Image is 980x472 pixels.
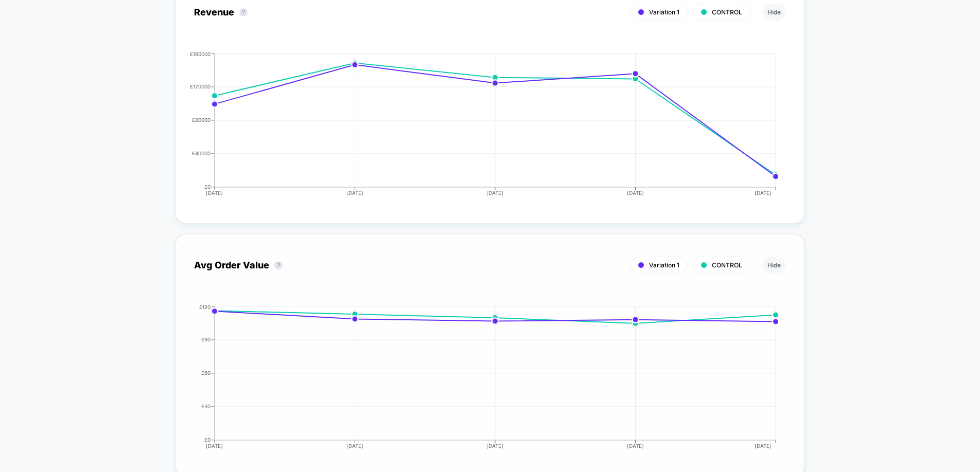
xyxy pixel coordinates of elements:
tspan: £90 [201,336,211,342]
button: Hide [762,257,786,274]
tspan: [DATE] [206,443,223,449]
div: REVENUE [184,51,776,205]
tspan: [DATE] [755,443,772,449]
tspan: [DATE] [755,190,772,196]
span: Variation 1 [649,261,679,269]
tspan: £40000 [192,150,211,156]
tspan: £60 [201,370,211,376]
tspan: £80000 [192,117,211,123]
tspan: [DATE] [627,443,644,449]
button: ? [239,8,248,16]
tspan: [DATE] [346,443,363,449]
tspan: [DATE] [627,190,644,196]
tspan: £30 [201,403,211,409]
button: ? [274,261,283,269]
tspan: £0 [204,184,211,190]
tspan: £120 [199,303,211,310]
tspan: £0 [204,437,211,443]
div: AVG_ORDER_VALUE [184,304,776,458]
span: CONTROL [712,8,742,16]
span: CONTROL [712,261,742,269]
tspan: [DATE] [487,443,504,449]
tspan: £120000 [190,83,211,89]
tspan: [DATE] [206,190,223,196]
tspan: £160000 [190,50,211,57]
tspan: [DATE] [487,190,504,196]
span: Variation 1 [649,8,679,16]
button: Hide [762,4,786,21]
tspan: [DATE] [346,190,363,196]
